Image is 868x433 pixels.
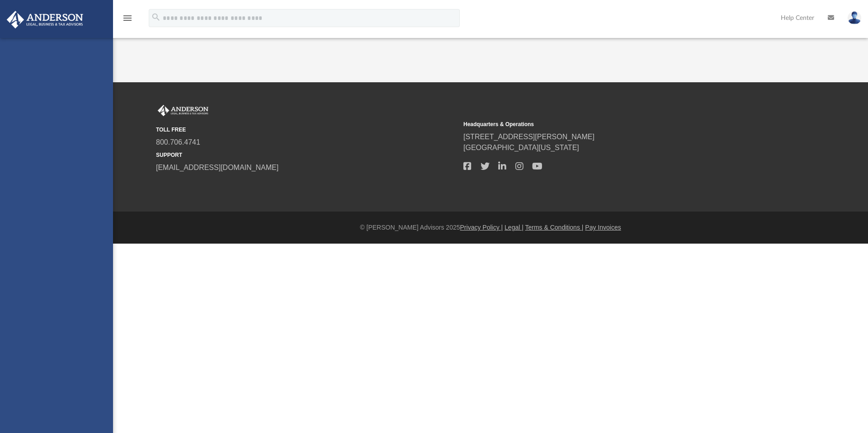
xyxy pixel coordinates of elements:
a: [STREET_ADDRESS][PERSON_NAME] [463,133,594,141]
img: User Pic [848,11,861,24]
a: Privacy Policy | [460,224,503,231]
a: [GEOGRAPHIC_DATA][US_STATE] [463,144,579,151]
a: 800.706.4741 [156,138,200,146]
img: Anderson Advisors Platinum Portal [4,11,86,28]
small: SUPPORT [156,151,457,159]
a: Terms & Conditions | [525,224,584,231]
img: Anderson Advisors Platinum Portal [156,105,210,117]
a: Legal | [505,224,524,231]
i: search [151,12,161,22]
div: © [PERSON_NAME] Advisors 2025 [113,223,868,232]
i: menu [122,13,133,24]
a: menu [122,17,133,24]
a: Pay Invoices [585,224,621,231]
small: TOLL FREE [156,126,457,134]
a: [EMAIL_ADDRESS][DOMAIN_NAME] [156,164,278,171]
small: Headquarters & Operations [463,120,764,128]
